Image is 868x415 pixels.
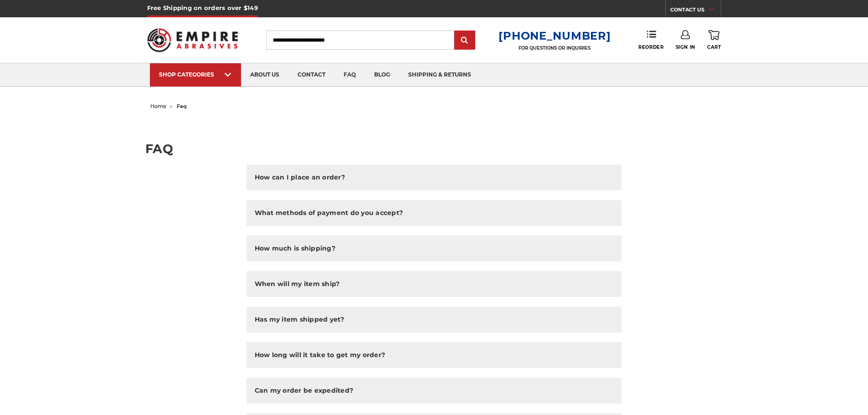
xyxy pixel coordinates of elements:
h2: What methods of payment do you accept? [255,208,403,218]
input: Submit [456,31,474,50]
h2: Has my item shipped yet? [255,315,344,324]
button: What methods of payment do you accept? [247,200,622,226]
a: home [150,103,166,109]
a: blog [365,63,399,87]
a: CONTACT US [670,5,721,17]
button: When will my item ship? [247,271,622,297]
span: faq [177,103,187,109]
a: faq [334,63,365,87]
button: How much is shipping? [247,236,622,261]
img: Empire Abrasives [147,22,238,58]
button: Has my item shipped yet? [247,307,622,333]
button: How can I place an order? [247,164,622,190]
a: [PHONE_NUMBER] [498,29,611,42]
a: Reorder [638,30,663,50]
h2: How much is shipping? [255,244,335,253]
a: Cart [707,30,721,50]
span: Sign In [676,44,695,50]
h2: When will my item ship? [255,279,340,289]
p: FOR QUESTIONS OR INQUIRIES [498,45,611,51]
div: SHOP CATEGORIES [159,71,232,78]
h2: How long will it take to get my order? [255,350,385,360]
h2: How can I place an order? [255,173,345,182]
h2: Can my order be expedited? [255,386,354,395]
span: Cart [707,44,721,50]
a: contact [288,63,334,87]
span: Reorder [638,44,663,50]
h1: FAQ [145,143,723,155]
button: How long will it take to get my order? [247,342,622,368]
a: about us [241,63,288,87]
a: shipping & returns [399,63,480,87]
button: Can my order be expedited? [247,378,622,404]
